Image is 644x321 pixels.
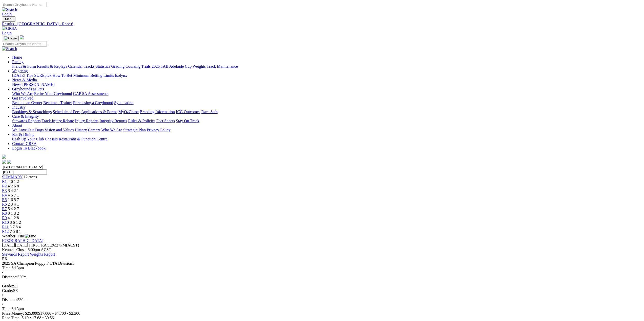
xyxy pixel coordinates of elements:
a: How To Bet [53,73,72,78]
span: 17.68 [32,316,41,320]
a: Get Involved [12,96,33,100]
div: Racing [12,64,642,69]
a: [PERSON_NAME] [22,82,54,87]
a: Strategic Plan [123,128,146,132]
div: News & Media [12,82,642,87]
a: History [75,128,87,132]
div: 530m [2,298,642,302]
span: 6:27PM(ACST) [29,243,79,247]
div: Bar & Dining [12,137,642,141]
a: Purchasing a Greyhound [73,101,113,105]
a: Fields & Form [12,64,36,68]
a: 2025 TAB Adelaide Cup [152,64,192,68]
a: Home [12,55,22,59]
span: 5.19 [22,316,29,320]
span: 5 4 2 7 [8,207,19,211]
span: Time: [2,307,12,311]
a: R10 [2,220,9,225]
span: R5 [2,197,7,202]
span: 4 2 6 8 [8,184,19,188]
a: Coursing [126,64,140,68]
span: 8 6 1 2 [10,220,21,225]
a: R12 [2,229,9,234]
div: Care & Integrity [12,119,642,123]
div: Industry [12,110,642,114]
a: R1 [2,179,7,184]
span: Menu [5,17,13,21]
span: Grade: [2,288,13,293]
a: Bar & Dining [12,132,34,137]
a: Stewards Report [2,252,29,256]
a: Chasers Restaurant & Function Centre [45,137,107,141]
a: Stay On Track [176,119,199,123]
a: GAP SA Assessments [73,91,109,96]
a: R8 [2,211,7,215]
a: Weights [193,64,206,68]
a: Weights Report [30,252,55,256]
a: [GEOGRAPHIC_DATA] [2,238,43,243]
img: Fine [25,234,36,238]
a: Who We Are [12,91,33,96]
span: • [2,293,4,297]
span: R9 [2,216,7,220]
span: 12 races [24,175,37,179]
span: Weather: Fine [2,234,36,238]
a: Stewards Reports [12,119,40,123]
input: Select date [2,169,47,175]
span: $17,000 - $4,700 - $2,300 [38,311,80,315]
input: Search [2,2,47,7]
a: Results & Replays [37,64,67,68]
a: Become an Owner [12,101,42,105]
a: Privacy Policy [147,128,171,132]
div: Wagering [12,73,642,78]
img: Search [2,7,17,12]
span: Distance: [2,298,17,302]
a: Results - [GEOGRAPHIC_DATA] - Race 6 [2,22,642,26]
div: Kennels Close: 6:00pm ACST [2,248,642,252]
a: Who We Are [101,128,122,132]
a: Tracks [84,64,95,68]
a: Greyhounds as Pets [12,87,44,91]
a: ICG Outcomes [176,110,200,114]
div: 8:13pm [2,266,642,270]
div: Get Involved [12,101,642,105]
img: Search [2,46,17,51]
a: Schedule of Fees [53,110,80,114]
a: Calendar [68,64,83,68]
input: Search [2,41,47,46]
a: Cash Up Your Club [12,137,44,141]
span: [DATE] [2,243,28,247]
a: R4 [2,193,7,197]
a: Rules & Policies [128,119,155,123]
a: R11 [2,225,9,229]
a: Login To Blackbook [12,146,46,150]
div: 8:13pm [2,307,642,311]
span: 4 1 2 8 [8,216,19,220]
a: Isolynx [115,73,127,78]
span: Time: [2,266,12,270]
span: R6 [2,202,7,206]
span: 4 6 7 1 [8,193,19,197]
a: Become a Trainer [43,101,72,105]
img: Close [4,36,17,40]
span: Race Time: [2,316,20,320]
a: Wagering [12,69,28,73]
a: Fact Sheets [156,119,175,123]
a: Minimum Betting Limits [73,73,114,78]
span: 30.56 [45,316,54,320]
span: • [2,270,4,275]
a: Login [2,31,12,35]
span: 4 6 1 2 [8,179,19,184]
a: R3 [2,188,7,193]
img: logo-grsa-white.png [20,35,24,39]
a: SUMMARY [2,175,23,179]
img: twitter.svg [7,160,11,164]
a: Applications & Forms [81,110,117,114]
a: Vision and Values [45,128,74,132]
a: Racing [12,60,24,64]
